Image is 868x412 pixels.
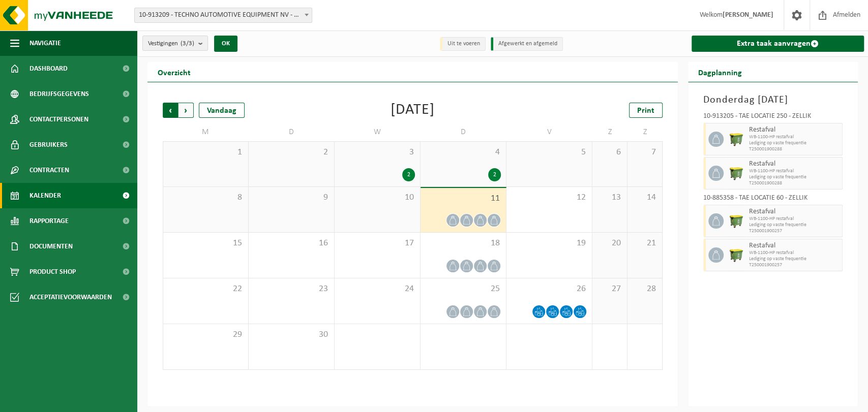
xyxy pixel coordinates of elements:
span: 28 [633,283,657,295]
h2: Overzicht [147,62,201,82]
span: Lediging op vaste frequentie [749,140,840,146]
span: WB-1100-HP restafval [749,216,840,222]
div: 2 [402,168,415,181]
span: 16 [254,238,329,249]
span: WB-1100-HP restafval [749,168,840,174]
span: 2 [254,147,329,158]
span: 27 [597,283,622,295]
div: [DATE] [391,103,435,118]
span: 26 [512,283,587,295]
div: 10-885358 - TAE LOCATIE 60 - ZELLIK [703,195,843,205]
span: Contracten [29,157,69,183]
span: Product Shop [29,259,76,284]
span: Lediging op vaste frequentie [749,174,840,180]
span: Restafval [749,208,840,216]
span: Gebruikers [29,132,68,157]
span: Bedrijfsgegevens [29,81,89,107]
td: W [335,123,421,141]
span: Volgende [178,103,194,118]
span: 17 [340,238,415,249]
span: 20 [597,238,622,249]
span: Acceptatievoorwaarden [29,284,112,310]
div: 2 [488,168,501,181]
td: D [249,123,335,141]
span: 4 [426,147,501,158]
td: Z [592,123,627,141]
span: 8 [168,192,243,203]
span: 15 [168,238,243,249]
h2: Dagplanning [688,62,752,82]
span: Rapportage [29,208,69,234]
span: 12 [512,192,587,203]
span: Navigatie [29,30,61,56]
span: 9 [254,192,329,203]
span: Lediging op vaste frequentie [749,256,840,262]
td: Z [627,123,663,141]
span: 23 [254,283,329,295]
span: 25 [426,283,501,295]
img: WB-1100-HPE-GN-51 [729,247,744,263]
span: 19 [512,238,587,249]
button: OK [214,36,237,52]
span: Lediging op vaste frequentie [749,222,840,228]
span: Dashboard [29,56,68,81]
span: T250001900257 [749,262,840,268]
span: 10-913209 - TECHNO AUTOMOTIVE EQUIPMENT NV - ZELLIK [134,8,312,23]
span: 3 [340,147,415,158]
span: T250001900257 [749,228,840,234]
button: Vestigingen(3/3) [142,36,208,51]
li: Afgewerkt en afgemeld [491,37,563,51]
span: 11 [426,193,501,204]
span: 29 [168,329,243,340]
td: M [163,123,249,141]
span: 5 [512,147,587,158]
span: 14 [633,192,657,203]
img: WB-1100-HPE-GN-50 [729,213,744,229]
span: 22 [168,283,243,295]
count: (3/3) [181,40,194,47]
span: Print [637,107,654,115]
span: WB-1100-HP restafval [749,250,840,256]
a: Print [629,103,663,118]
li: Uit te voeren [440,37,486,51]
span: T250001900288 [749,180,840,186]
span: Kalender [29,183,61,208]
span: 18 [426,238,501,249]
h3: Donderdag [DATE] [703,92,843,108]
img: WB-1100-HPE-GN-50 [729,132,744,147]
span: 21 [633,238,657,249]
span: Restafval [749,126,840,134]
div: Vandaag [199,103,245,118]
span: Vestigingen [148,36,194,51]
span: WB-1100-HP restafval [749,134,840,140]
span: Vorige [163,103,178,118]
span: 7 [633,147,657,158]
td: V [506,123,592,141]
span: Documenten [29,234,73,259]
div: 10-913205 - TAE LOCATIE 250 - ZELLIK [703,113,843,123]
td: D [421,123,506,141]
span: Contactpersonen [29,107,88,132]
span: 10 [340,192,415,203]
span: 6 [597,147,622,158]
a: Extra taak aanvragen [692,36,864,52]
span: Restafval [749,242,840,250]
strong: [PERSON_NAME] [723,11,773,19]
span: T250001900288 [749,146,840,152]
span: 1 [168,147,243,158]
span: 13 [597,192,622,203]
span: 10-913209 - TECHNO AUTOMOTIVE EQUIPMENT NV - ZELLIK [135,8,312,22]
span: 30 [254,329,329,340]
img: WB-1100-HPE-GN-51 [729,166,744,181]
span: 24 [340,283,415,295]
span: Restafval [749,160,840,168]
